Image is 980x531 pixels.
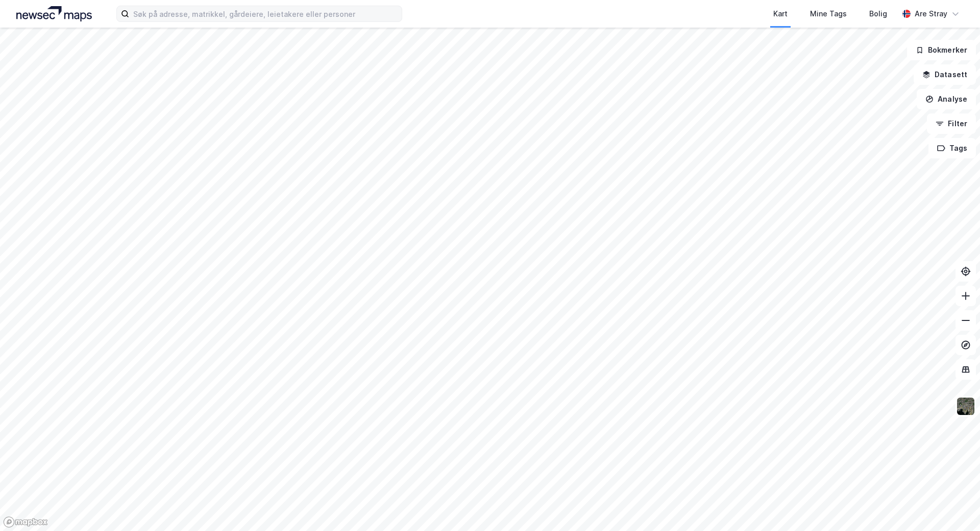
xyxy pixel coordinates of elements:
div: Kart [773,8,788,20]
div: Are Stray [915,8,947,20]
img: logo.a4113a55bc3d86da70a041830d287a7e.svg [16,6,92,21]
div: Bolig [869,8,887,20]
button: Analyse [917,89,976,109]
iframe: Chat Widget [929,482,980,531]
input: Søk på adresse, matrikkel, gårdeiere, leietakere eller personer [129,6,402,21]
a: Mapbox homepage [3,516,48,528]
button: Datasett [914,64,976,85]
button: Tags [928,138,976,158]
div: Mine Tags [810,8,847,20]
button: Filter [927,113,976,134]
img: 9k= [956,397,975,416]
button: Bokmerker [907,40,976,60]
